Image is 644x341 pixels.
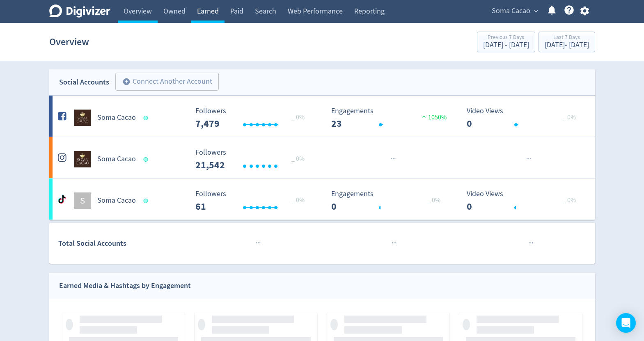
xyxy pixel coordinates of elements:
[539,32,595,52] button: Last 7 Days[DATE]- [DATE]
[483,41,529,49] div: [DATE] - [DATE]
[392,238,393,248] span: ·
[532,7,540,15] span: expand_more
[477,32,535,52] button: Previous 7 Days[DATE] - [DATE]
[463,190,586,212] svg: Video Views 0
[291,155,305,163] span: _ 0%
[59,280,191,292] div: Earned Media & Hashtags by Engagement
[483,34,529,41] div: Previous 7 Days
[191,190,314,212] svg: Followers ---
[532,238,533,248] span: ·
[528,154,529,164] span: ·
[58,238,189,249] div: Total Social Accounts
[259,238,261,248] span: ·
[257,238,259,248] span: ·
[427,196,440,204] span: _ 0%
[327,190,450,212] svg: Engagements 0
[526,154,528,164] span: ·
[97,154,136,164] h5: Soma Cacao
[74,110,91,126] img: Soma Cacao undefined
[49,96,595,137] a: Soma Cacao undefinedSoma Cacao Followers --- _ 0% Followers 7,479 Engagements 23 Engagements 23 1...
[97,196,136,206] h5: Soma Cacao
[492,5,530,18] span: Soma Cacao
[59,76,109,88] div: Social Accounts
[109,74,219,91] a: Connect Another Account
[394,154,396,164] span: ·
[191,107,314,129] svg: Followers ---
[291,113,305,121] span: _ 0%
[191,149,314,170] svg: Followers ---
[489,5,540,18] button: Soma Cacao
[74,151,91,167] img: Soma Cacao undefined
[115,73,219,91] button: Connect Another Account
[392,154,394,164] span: ·
[49,29,89,55] h1: Overview
[530,238,532,248] span: ·
[49,179,595,220] a: SSoma Cacao Followers --- _ 0% Followers 61 Engagements 0 Engagements 0 _ 0% Video Views 0 Video ...
[256,238,257,248] span: ·
[291,196,305,204] span: _ 0%
[97,113,136,123] h5: Soma Cacao
[143,157,150,162] span: Data last synced: 8 Sep 2025, 6:01pm (AEST)
[563,113,576,121] span: _ 0%
[327,107,450,129] svg: Engagements 23
[143,116,150,120] span: Data last synced: 8 Sep 2025, 6:01pm (AEST)
[529,154,531,164] span: ·
[74,192,91,209] div: S
[528,238,530,248] span: ·
[391,154,392,164] span: ·
[545,41,589,49] div: [DATE] - [DATE]
[563,196,576,204] span: _ 0%
[420,113,428,119] img: positive-performance.svg
[122,78,131,86] span: add_circle
[143,199,150,203] span: Data last synced: 8 Sep 2025, 9:01pm (AEST)
[420,113,447,121] span: 1050%
[545,34,589,41] div: Last 7 Days
[393,238,395,248] span: ·
[49,137,595,178] a: Soma Cacao undefinedSoma Cacao Followers --- _ 0% Followers 21,542 ······
[616,313,636,333] div: Open Intercom Messenger
[463,107,586,129] svg: Video Views 0
[395,238,396,248] span: ·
